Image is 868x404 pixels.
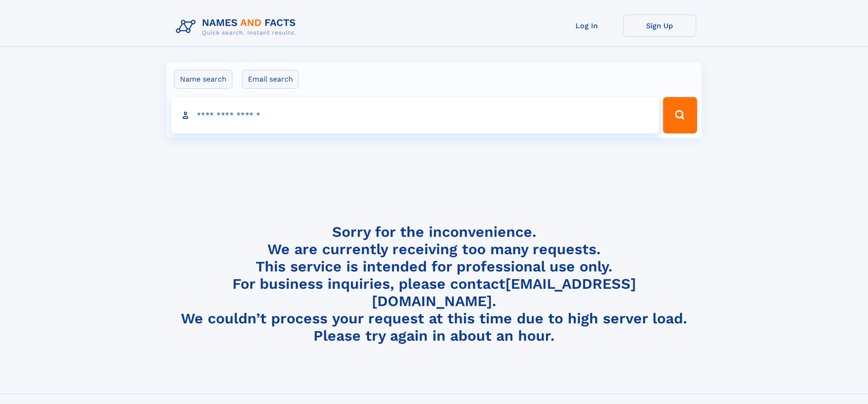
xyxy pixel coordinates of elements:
[663,97,697,133] button: Search Button
[172,15,303,39] img: Logo Names and Facts
[372,275,636,310] a: [EMAIL_ADDRESS][DOMAIN_NAME]
[623,15,696,37] a: Sign Up
[172,223,696,345] h4: Sorry for the inconvenience. We are currently receiving too many requests. This service is intend...
[171,97,659,133] input: search input
[550,15,623,37] a: Log In
[174,70,232,89] label: Name search
[242,70,299,89] label: Email search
